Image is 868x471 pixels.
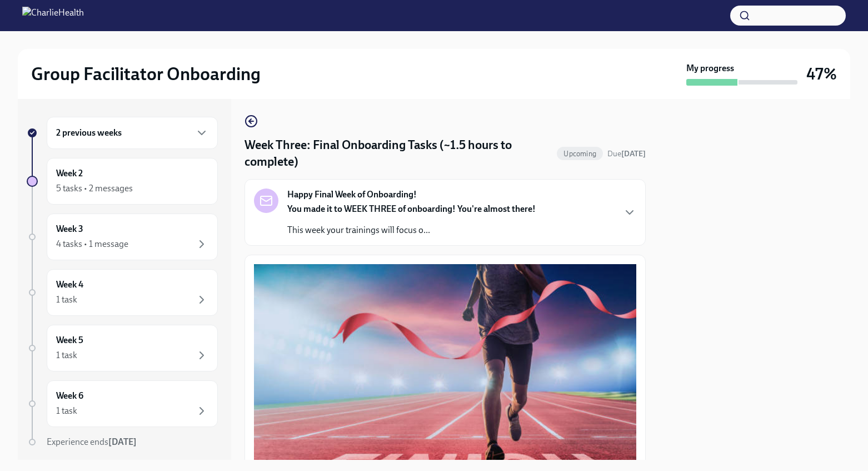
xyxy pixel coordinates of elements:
[56,279,83,291] h6: Week 4
[56,238,128,250] div: 4 tasks • 1 message
[47,117,218,149] div: 2 previous weeks
[27,325,218,371] a: Week 51 task
[686,62,734,75] strong: My progress
[56,390,83,402] h6: Week 6
[56,294,77,306] div: 1 task
[287,189,417,201] strong: Happy Final Week of Onboarding!
[27,269,218,316] a: Week 41 task
[287,224,536,236] p: This week your trainings will focus o...
[56,167,83,180] h6: Week 2
[56,334,83,346] h6: Week 5
[557,150,603,158] span: Upcoming
[27,380,218,427] a: Week 61 task
[621,149,646,158] strong: [DATE]
[607,149,646,158] span: Due
[806,64,837,84] h3: 47%
[31,63,261,85] h2: Group Facilitator Onboarding
[607,148,646,159] span: September 27th, 2025 10:00
[27,158,218,205] a: Week 25 tasks • 2 messages
[245,137,552,170] h4: Week Three: Final Onboarding Tasks (~1.5 hours to complete)
[27,214,218,260] a: Week 34 tasks • 1 message
[56,223,83,235] h6: Week 3
[108,437,137,447] strong: [DATE]
[47,437,137,447] span: Experience ends
[287,204,536,214] strong: You made it to WEEK THREE of onboarding! You're almost there!
[22,7,84,24] img: CharlieHealth
[56,349,77,361] div: 1 task
[56,127,122,139] h6: 2 previous weeks
[56,405,77,417] div: 1 task
[56,182,133,195] div: 5 tasks • 2 messages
